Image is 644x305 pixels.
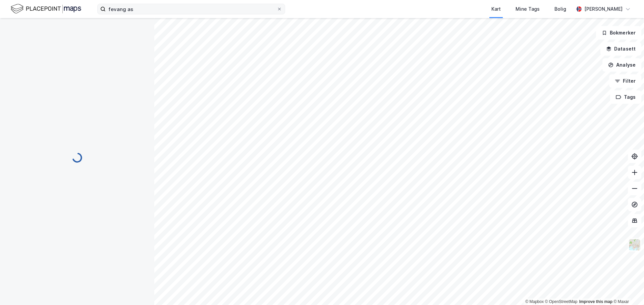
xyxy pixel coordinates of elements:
[579,299,612,304] a: Improve this map
[600,42,641,56] button: Datasett
[584,5,623,13] div: [PERSON_NAME]
[491,5,501,13] div: Kart
[602,58,641,72] button: Analyse
[525,299,544,304] a: Mapbox
[610,273,644,305] div: Kontrollprogram for chat
[610,273,644,305] iframe: Chat Widget
[106,4,277,14] input: Søk på adresse, matrikkel, gårdeiere, leietakere eller personer
[628,238,641,251] img: Z
[554,5,566,13] div: Bolig
[516,5,540,13] div: Mine Tags
[11,3,81,15] img: logo.f888ab2527a4732fd821a326f86c7f29.svg
[545,299,578,304] a: OpenStreetMap
[596,26,641,40] button: Bokmerker
[609,74,641,88] button: Filter
[610,90,641,104] button: Tags
[72,152,83,163] img: spinner.a6d8c91a73a9ac5275cf975e30b51cfb.svg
